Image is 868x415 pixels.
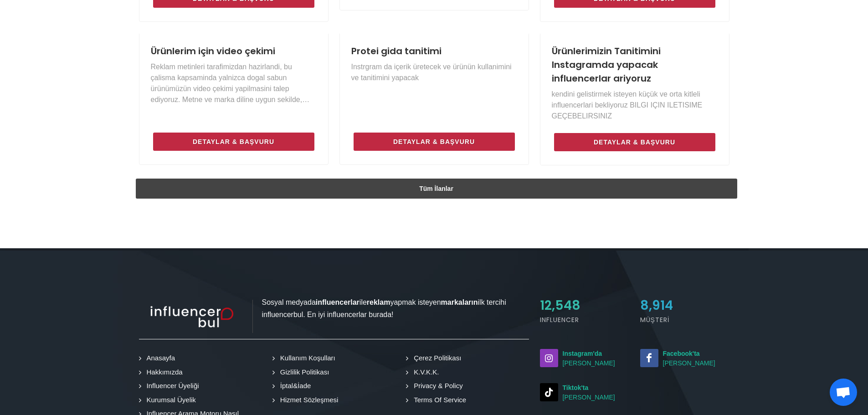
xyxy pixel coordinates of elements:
small: [PERSON_NAME] [640,349,729,368]
a: Detaylar & Başvuru [554,133,715,151]
a: Ürünlerimizin Tanitimini Instagramda yapacak influencerlar ariyoruz [552,45,661,85]
strong: Instagram'da [563,350,602,357]
p: Reklam metinleri tarafimizdan hazirlandi, bu çalisma kapsaminda yalnizca dogal sabun ürünümüzün v... [151,61,317,105]
a: Tiktok'ta[PERSON_NAME] [540,383,629,402]
a: Gizlilik Politikası [275,367,331,378]
p: Instrgram da içerik üretecek ve ürünün kullanimini ve tanitimini yapacak [351,61,517,83]
a: Protei gida tanitimi [351,45,442,57]
span: Detaylar & Başvuru [193,136,274,147]
a: Hizmet Sözleşmesi [275,395,340,405]
a: Detaylar & Başvuru [153,133,314,151]
a: Privacy & Policy [408,381,464,391]
a: Ürünlerim için video çekimi [151,45,275,57]
a: Detaylar & Başvuru [354,133,515,151]
small: [PERSON_NAME] [540,349,629,368]
span: 8,914 [640,297,673,314]
a: Influencer Üyeliği [141,381,200,391]
h5: Influencer [540,315,629,325]
img: influencer_light.png [139,300,253,333]
span: Detaylar & Başvuru [393,136,475,147]
small: [PERSON_NAME] [540,383,629,402]
span: 12,548 [540,297,580,314]
div: Açık sohbet [830,379,857,406]
p: kendini gelistirmek isteyen küçük ve orta kitleli influencerlari bekliyoruz BILGI IÇIN ILETISIME ... [552,89,718,122]
a: Kullanım Koşulları [275,353,337,364]
a: Kurumsal Üyelik [141,395,197,405]
a: Çerez Politikası [408,353,462,364]
a: Instagram'da[PERSON_NAME] [540,349,629,368]
a: Hakkımızda [141,367,184,378]
a: Facebook'ta[PERSON_NAME] [640,349,729,368]
strong: markaların [441,298,478,306]
strong: reklam [367,298,390,306]
strong: Facebook'ta [663,350,700,357]
p: Sosyal medyada ile yapmak isteyen ilk tercihi influencerbul. En iyi influencerlar burada! [139,296,529,321]
h5: Müşteri [640,315,729,325]
span: Detaylar & Başvuru [594,137,675,148]
a: Anasayfa [141,353,177,364]
a: Terms Of Service [408,395,467,405]
a: K.V.K.K. [408,367,440,378]
strong: Tiktok'ta [563,384,589,391]
strong: influencerlar [316,298,360,306]
a: İptal&İade [275,381,313,391]
a: Tüm İlanlar [136,179,737,199]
